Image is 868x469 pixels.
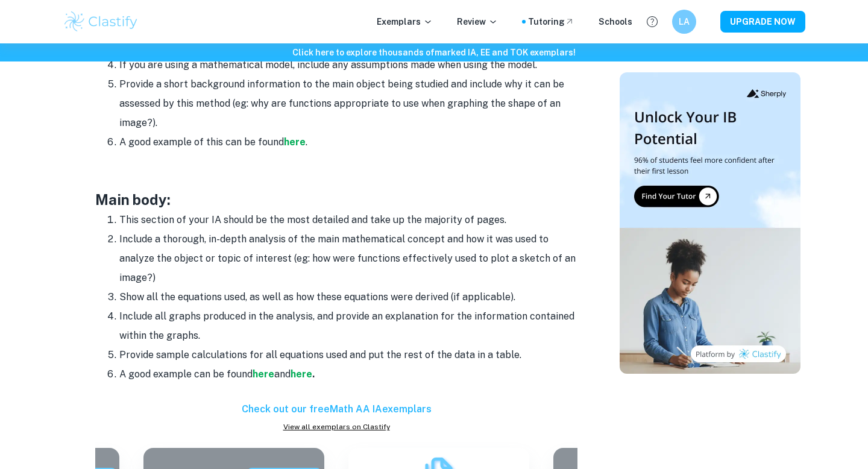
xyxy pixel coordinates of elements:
img: Clastify logo [63,10,139,34]
img: Thumbnail [620,72,800,374]
h6: LA [678,15,691,28]
h6: Click here to explore thousands of marked IA, EE and TOK exemplars ! [2,46,866,59]
li: Show all the equations used, as well as how these equations were derived (if applicable). [119,288,577,307]
p: Exemplars [377,15,433,28]
button: Help and Feedback [642,11,662,32]
a: Tutoring [528,15,574,28]
li: Include a thorough, in-depth analysis of the main mathematical concept and how it was used to ana... [119,230,577,288]
a: Schools [599,15,632,28]
a: here [291,368,312,380]
a: here [284,136,306,148]
h3: Main body: [95,189,577,210]
button: UPGRADE NOW [720,11,805,33]
li: Provide a short background information to the main object being studied and include why it can be... [119,75,577,133]
button: LA [672,10,696,34]
li: A good example can be found and [119,365,577,384]
li: A good example of this can be found . [119,133,577,152]
p: Review [457,15,498,28]
strong: . [312,368,315,380]
a: View all exemplars on Clastify [95,421,577,432]
li: This section of your IA should be the most detailed and take up the majority of pages. [119,210,577,230]
li: Include all graphs produced in the analysis, and provide an explanation for the information conta... [119,307,577,345]
a: here [253,368,274,380]
li: If you are using a mathematical model, include any assumptions made when using the model. [119,55,577,75]
li: Provide sample calculations for all equations used and put the rest of the data in a table. [119,345,577,365]
h6: Check out our free Math AA IA exemplars [95,402,577,417]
